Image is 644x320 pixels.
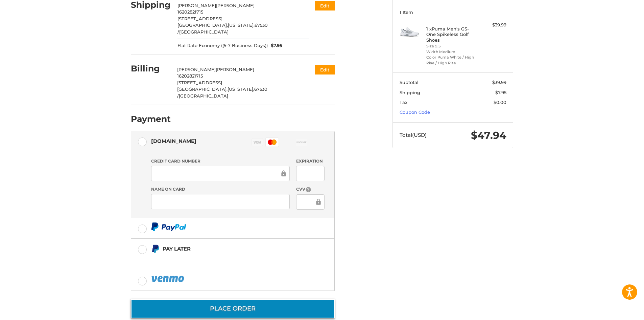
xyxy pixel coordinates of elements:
h3: 1 Item [400,9,506,15]
span: Total (USD) [400,132,427,138]
h2: Billing [131,63,170,74]
span: $47.94 [471,129,506,142]
label: Credit Card Number [151,158,290,164]
span: Subtotal [400,80,419,85]
div: [DOMAIN_NAME] [151,135,196,147]
label: CVV [296,186,324,193]
span: [STREET_ADDRESS] [177,80,222,85]
span: [STREET_ADDRESS] [177,16,222,21]
h4: 1 x Puma Men's GS-One Spikeless Golf Shoes [426,26,478,43]
li: Color Puma White / High Rise / High Rise [426,55,478,66]
span: [GEOGRAPHIC_DATA], [177,86,228,92]
span: [GEOGRAPHIC_DATA] [179,93,228,99]
label: Name on Card [151,186,290,192]
span: 16202821715 [177,9,203,15]
button: Place Order [131,299,335,318]
span: [PERSON_NAME] [177,3,216,8]
span: [US_STATE], [228,86,254,92]
img: Pay Later icon [151,244,160,253]
span: $39.99 [492,80,506,85]
span: [PERSON_NAME] [177,67,216,72]
img: PayPal icon [151,222,186,231]
iframe: PayPal Message 1 [151,256,292,262]
span: [US_STATE], [228,22,255,28]
span: [PERSON_NAME] [216,67,254,72]
span: $0.00 [494,100,506,105]
span: Flat Rate Economy ((5-7 Business Days)) [177,42,268,49]
div: $39.99 [480,22,506,28]
span: [GEOGRAPHIC_DATA], [177,22,228,28]
button: Edit [315,65,335,74]
img: PayPal icon [151,275,186,283]
span: 16202821715 [177,73,203,79]
li: Size 9.5 [426,43,478,49]
span: Shipping [400,90,420,95]
button: Edit [315,1,335,10]
span: $7.95 [495,90,506,95]
span: $7.95 [268,42,283,49]
li: Width Medium [426,49,478,55]
div: Pay Later [163,243,292,254]
span: 67530 / [177,22,268,35]
span: [GEOGRAPHIC_DATA] [179,29,229,35]
label: Expiration [296,158,324,164]
h2: Payment [131,114,171,124]
span: [PERSON_NAME] [216,3,255,8]
span: 67530 / [177,86,267,99]
a: Coupon Code [400,109,430,115]
span: Tax [400,100,407,105]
